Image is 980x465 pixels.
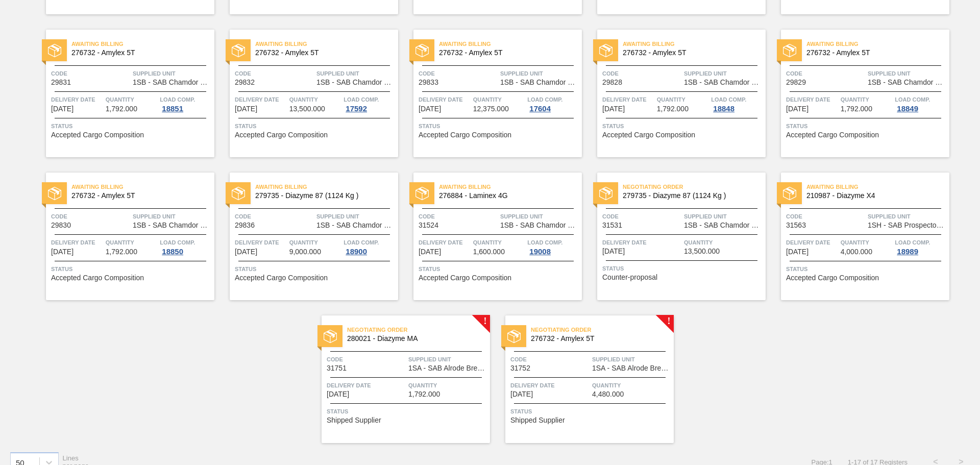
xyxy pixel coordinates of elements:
span: 1,792.000 [106,248,137,256]
span: Supplied Unit [684,211,763,222]
span: Awaiting Billing [255,182,398,192]
span: Awaiting Billing [71,39,214,49]
div: 18900 [344,248,369,256]
span: 1SB - SAB Chamdor Brewery [133,79,212,86]
span: 07/18/2025 [51,105,73,113]
span: 13,500.000 [289,105,325,113]
span: Quantity [106,94,158,105]
span: Quantity [289,237,341,248]
span: Negotiating Order [531,325,674,335]
a: Load Comp.17604 [527,94,579,113]
span: Status [510,406,671,417]
span: Accepted Cargo Composition [602,131,695,139]
span: Code [235,211,314,222]
span: Quantity [473,237,525,248]
span: Quantity [841,94,893,105]
span: Quantity [408,380,487,390]
a: Load Comp.19008 [527,237,579,256]
span: 1SB - SAB Chamdor Brewery [500,79,579,86]
a: statusAwaiting Billing276732 - Amylex 5TCode29828Supplied Unit1SB - SAB Chamdor BreweryDelivery D... [582,30,766,157]
div: 17604 [527,105,553,113]
span: Load Comp. [160,237,195,248]
a: Load Comp.18989 [895,237,947,256]
span: 07/25/2025 [51,248,73,256]
span: Supplied Unit [592,354,671,364]
img: status [232,44,245,57]
img: status [599,44,612,57]
span: 1SB - SAB Chamdor Brewery [684,79,763,86]
span: 07/18/2025 [419,105,441,113]
span: 29830 [51,222,71,229]
span: Status [235,121,396,131]
span: 31531 [602,222,622,229]
span: 1SA - SAB Alrode Brewery [408,364,487,372]
span: 09/17/2025 [510,390,533,398]
span: 279735 - Diazyme 87 (1124 Kg ) [623,192,757,200]
span: Delivery Date [327,380,406,390]
span: 276732 - Amylex 5T [439,49,574,57]
a: statusAwaiting Billing276884 - Laminex 4GCode31524Supplied Unit1SB - SAB Chamdor BreweryDelivery ... [398,173,582,300]
img: status [48,44,61,57]
span: 280021 - Diazyme MA [347,335,482,342]
span: Code [235,68,314,79]
span: 07/25/2025 [786,105,808,113]
span: Counter-proposal [602,274,657,281]
span: Supplied Unit [500,211,579,222]
span: Status [51,264,212,274]
span: Quantity [473,94,525,105]
span: 29828 [602,79,622,86]
span: 1SB - SAB Chamdor Brewery [133,222,212,229]
span: 07/25/2025 [602,105,625,113]
span: 09/17/2025 [327,390,349,398]
span: Accepted Cargo Composition [51,274,144,282]
span: Awaiting Billing [623,39,766,49]
span: Code [51,211,130,222]
span: Awaiting Billing [439,182,582,192]
span: Delivery Date [419,237,471,248]
span: Load Comp. [344,237,379,248]
span: Delivery Date [786,237,838,248]
span: 1SA - SAB Alrode Brewery [592,364,671,372]
span: Supplied Unit [868,211,947,222]
span: Quantity [684,237,763,248]
a: Load Comp.17592 [344,94,396,113]
img: status [783,187,796,200]
img: status [415,187,429,200]
div: 18989 [895,248,920,256]
div: 19008 [527,248,553,256]
span: 29836 [235,222,255,229]
span: Delivery Date [235,94,287,105]
span: Code [419,68,498,79]
a: Load Comp.18900 [344,237,396,256]
span: Code [419,211,498,222]
a: statusAwaiting Billing279735 - Diazyme 87 (1124 Kg )Code29836Supplied Unit1SB - SAB Chamdor Brewe... [214,173,398,300]
span: Shipped Supplier [510,417,565,424]
span: Delivery Date [235,237,287,248]
span: Load Comp. [527,94,562,105]
a: statusAwaiting Billing276732 - Amylex 5TCode29830Supplied Unit1SB - SAB Chamdor BreweryDelivery D... [31,173,214,300]
img: status [415,44,429,57]
span: Accepted Cargo Composition [419,274,511,282]
span: 1SB - SAB Chamdor Brewery [500,222,579,229]
a: !statusNegotiating Order280021 - Diazyme MACode31751Supplied Unit1SA - SAB Alrode BreweryDelivery... [306,315,490,443]
span: Code [786,211,865,222]
span: Quantity [592,380,671,390]
a: statusAwaiting Billing210987 - Diazyme X4Code31563Supplied Unit1SH - SAB Prospecton BreweryDelive... [766,173,949,300]
span: Accepted Cargo Composition [51,131,144,139]
span: Load Comp. [895,94,930,105]
span: 09/09/2025 [419,248,441,256]
span: Status [602,121,763,131]
span: Code [51,68,130,79]
span: Status [51,121,212,131]
span: 07/18/2025 [235,105,257,113]
span: Accepted Cargo Composition [235,131,328,139]
span: Shipped Supplier [327,417,381,424]
span: Accepted Cargo Composition [235,274,328,282]
span: Quantity [289,94,341,105]
span: 29831 [51,79,71,86]
span: Negotiating Order [623,182,766,192]
span: 09/10/2025 [602,248,625,255]
span: 31524 [419,222,438,229]
span: Delivery Date [786,94,838,105]
span: 1,792.000 [408,390,440,398]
